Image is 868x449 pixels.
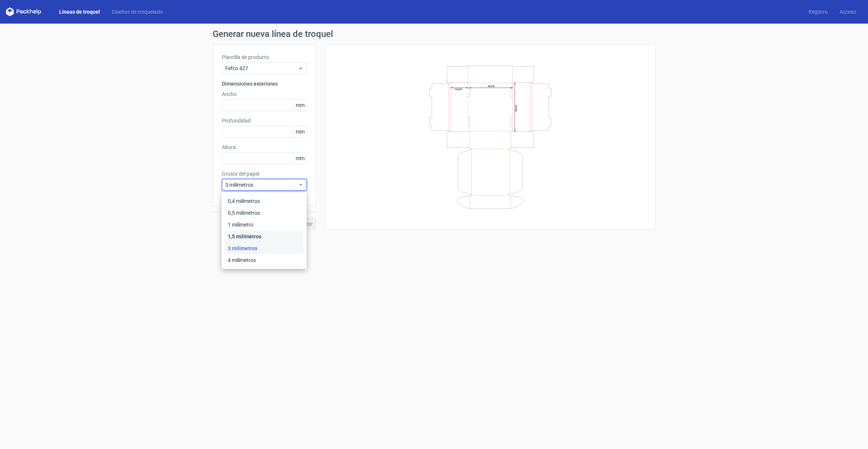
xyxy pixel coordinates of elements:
[222,144,236,150] font: Altura
[228,245,257,251] font: 3 milímetros
[296,129,305,135] font: mm
[53,8,106,15] a: Líneas de troquel
[228,257,256,263] font: 4 milímetros
[803,8,834,15] a: Registro
[213,29,333,39] font: Generar nueva línea de troquel
[222,171,259,177] font: Grosor del papel
[296,102,305,108] font: mm
[228,210,260,216] font: 0,5 milímetros
[809,9,828,15] font: Registro
[112,9,163,15] font: Diseños de troquelado
[228,222,253,228] font: 1 milímetro
[222,91,237,97] font: Ancho
[222,81,278,87] font: Dimensiones exteriores
[59,9,100,15] font: Líneas de troquel
[454,87,462,90] text: Height
[106,8,169,15] a: Diseños de troquelado
[228,234,261,239] font: 1,5 milímetros
[834,8,862,15] a: Acceso
[488,84,495,87] text: Width
[840,9,856,15] font: Acceso
[225,182,253,188] font: 3 milímetros
[222,54,269,60] font: Plantilla de producto
[296,155,305,161] font: mm
[222,118,251,124] font: Profundidad
[225,65,248,71] font: Fefco 427
[515,104,518,111] text: Depth
[228,198,260,204] font: 0,4 milímetros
